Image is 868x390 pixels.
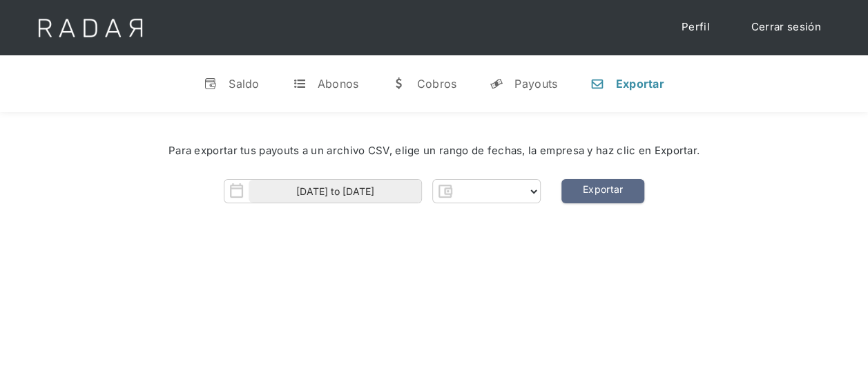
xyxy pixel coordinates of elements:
[737,14,835,41] a: Cerrar sesión
[392,77,405,91] div: w
[318,77,359,91] div: Abonos
[224,179,541,203] form: Form
[204,77,218,91] div: v
[514,77,557,91] div: Payouts
[668,14,724,41] a: Perfil
[615,77,664,91] div: Exportar
[590,77,604,91] div: n
[490,77,503,91] div: y
[229,77,260,91] div: Saldo
[41,143,827,159] div: Para exportar tus payouts a un archivo CSV, elige un rango de fechas, la empresa y haz clic en Ex...
[561,179,644,203] a: Exportar
[416,77,456,91] div: Cobros
[293,77,307,91] div: t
